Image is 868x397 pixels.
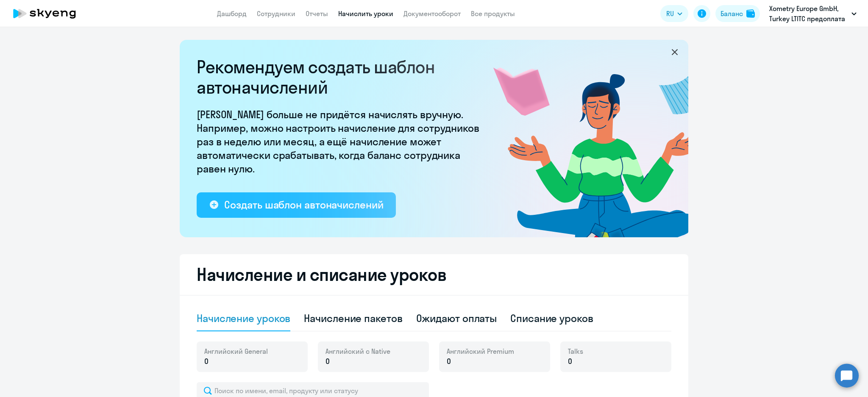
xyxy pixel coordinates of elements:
[325,347,390,356] span: Английский с Native
[746,9,755,18] img: balance
[715,5,760,22] button: Балансbalance
[197,311,290,325] div: Начисление уроков
[721,8,743,19] div: Баланс
[471,9,515,18] a: Все продукты
[568,356,572,367] span: 0
[510,311,593,325] div: Списание уроков
[666,8,674,19] span: RU
[197,192,396,218] button: Создать шаблон автоначислений
[204,347,268,356] span: Английский General
[197,108,485,175] p: [PERSON_NAME] больше не придётся начислять вручную. Например, можно настроить начисление для сотр...
[306,9,328,18] a: Отчеты
[304,311,402,325] div: Начисление пакетов
[660,5,688,22] button: RU
[217,9,247,18] a: Дашборд
[769,3,848,24] p: Xometry Europe GmbH, Turkey LTITC предоплата (временно)
[197,57,485,97] h2: Рекомендуем создать шаблон автоначислений
[224,198,383,211] div: Создать шаблон автоначислений
[197,264,671,285] h2: Начисление и списание уроков
[338,9,393,18] a: Начислить уроки
[204,356,209,367] span: 0
[447,356,451,367] span: 0
[403,9,461,18] a: Документооборот
[325,356,330,367] span: 0
[447,347,514,356] span: Английский Premium
[568,347,583,356] span: Talks
[257,9,295,18] a: Сотрудники
[416,311,497,325] div: Ожидают оплаты
[765,3,861,24] button: Xometry Europe GmbH, Turkey LTITC предоплата (временно)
